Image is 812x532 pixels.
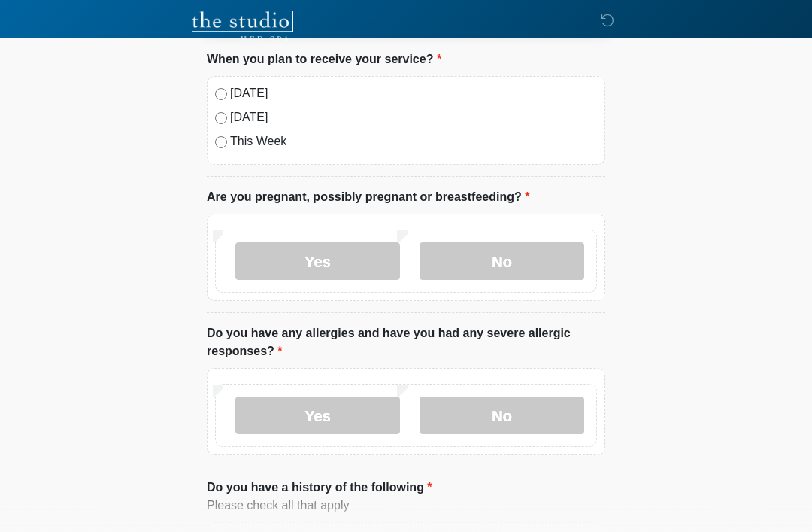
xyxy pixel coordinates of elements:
[235,397,400,434] label: Yes
[207,324,605,360] label: Do you have any allergies and have you had any severe allergic responses?
[230,84,597,102] label: [DATE]
[215,136,227,148] input: This Week
[215,88,227,100] input: [DATE]
[192,11,293,41] img: The Studio Med Spa Logo
[207,479,432,497] label: Do you have a history of the following
[207,50,441,68] label: When you plan to receive your service?
[420,242,584,280] label: No
[215,112,227,124] input: [DATE]
[235,242,400,280] label: Yes
[207,188,529,206] label: Are you pregnant, possibly pregnant or breastfeeding?
[207,497,605,515] div: Please check all that apply
[230,132,597,150] label: This Week
[230,108,597,126] label: [DATE]
[420,397,584,434] label: No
